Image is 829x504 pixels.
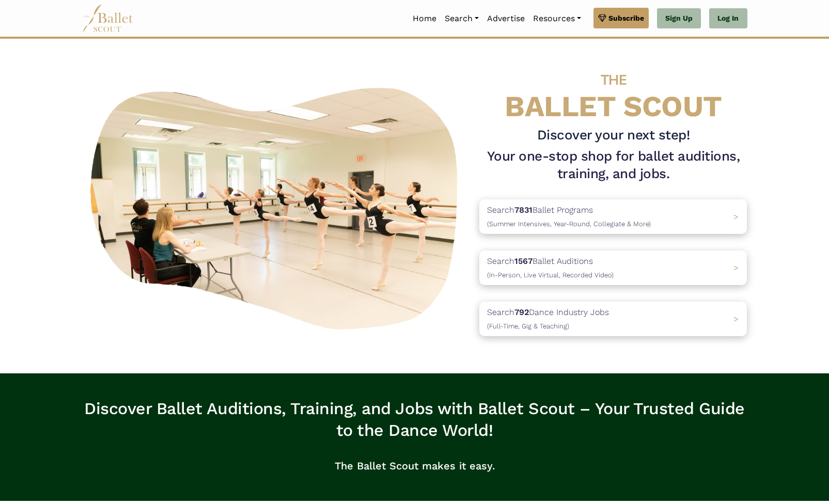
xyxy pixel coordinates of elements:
a: Subscribe [593,8,649,28]
b: 792 [514,307,529,317]
a: Search [441,8,483,29]
a: Search7831Ballet Programs(Summer Intensives, Year-Round, Collegiate & More)> [479,199,747,234]
h4: BALLET SCOUT [479,59,747,122]
b: 1567 [514,256,533,266]
p: Search Ballet Programs [487,203,651,230]
b: 7831 [514,205,533,215]
p: The Ballet Scout makes it easy. [82,449,747,482]
span: > [733,314,739,324]
span: THE [601,71,627,88]
a: Advertise [483,8,529,29]
span: > [733,263,739,273]
img: gem.svg [598,12,606,24]
span: > [733,212,739,222]
img: A group of ballerinas talking to each other in a ballet studio [82,76,472,336]
p: Search Dance Industry Jobs [487,306,609,332]
span: Subscribe [608,12,644,24]
a: Search1567Ballet Auditions(In-Person, Live Virtual, Recorded Video) > [479,250,747,285]
a: Sign Up [657,8,701,29]
a: Home [409,8,441,29]
p: Search Ballet Auditions [487,255,614,281]
a: Search792Dance Industry Jobs(Full-Time, Gig & Teaching) > [479,302,747,336]
a: Log In [709,8,747,29]
a: Resources [529,8,585,29]
span: (Summer Intensives, Year-Round, Collegiate & More) [487,220,651,228]
span: (In-Person, Live Virtual, Recorded Video) [487,271,614,279]
h1: Your one-stop shop for ballet auditions, training, and jobs. [479,148,747,183]
span: (Full-Time, Gig & Teaching) [487,322,569,330]
h3: Discover your next step! [479,127,747,144]
h3: Discover Ballet Auditions, Training, and Jobs with Ballet Scout – Your Trusted Guide to the Dance... [82,398,747,441]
